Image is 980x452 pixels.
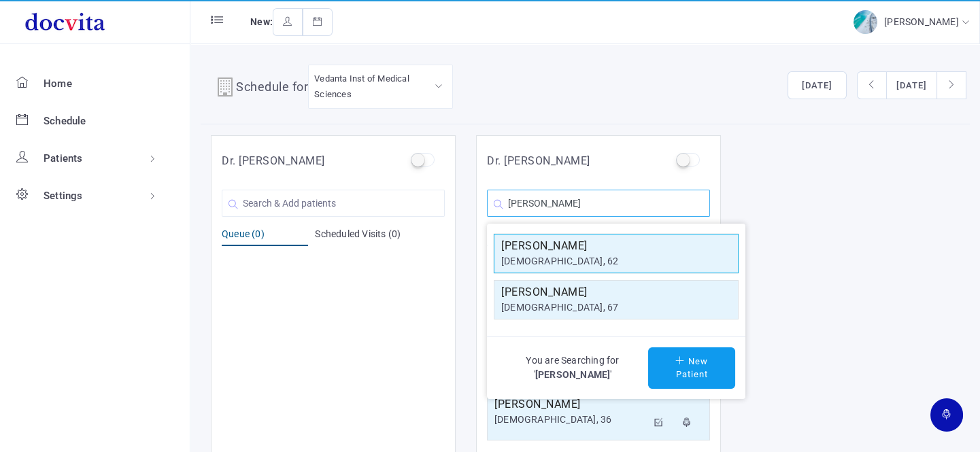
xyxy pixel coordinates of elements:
[44,77,72,90] span: Home
[44,190,83,202] span: Settings
[501,254,731,268] div: [DEMOGRAPHIC_DATA], 62
[497,353,648,382] span: You are Searching for ' '
[222,190,445,217] input: Search & Add patients
[236,77,308,99] h4: Schedule for
[250,16,273,27] span: New:
[222,153,325,169] h5: Dr. [PERSON_NAME]
[648,347,735,389] button: New Patient
[487,153,590,169] h5: Dr. [PERSON_NAME]
[501,238,731,254] h5: [PERSON_NAME]
[315,227,445,246] div: Scheduled Visits (0)
[854,10,877,34] img: img-2.jpg
[494,413,647,427] div: [DEMOGRAPHIC_DATA], 36
[44,152,83,164] span: Patients
[884,16,962,27] span: [PERSON_NAME]
[501,284,731,300] h5: [PERSON_NAME]
[314,71,447,103] div: Vedanta Inst of Medical Sciences
[494,396,647,413] h5: [PERSON_NAME]
[535,369,611,380] span: [PERSON_NAME]
[886,71,937,100] button: [DATE]
[487,190,710,217] input: Search & Add patients
[222,227,308,246] div: Queue (0)
[788,71,847,100] button: [DATE]
[501,300,731,315] div: [DEMOGRAPHIC_DATA], 67
[44,115,86,127] span: Schedule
